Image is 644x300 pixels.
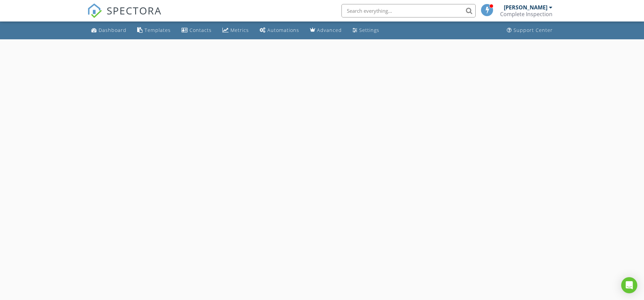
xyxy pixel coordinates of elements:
a: Contacts [179,24,214,37]
div: [PERSON_NAME] [504,4,547,11]
a: Settings [350,24,382,37]
img: The Best Home Inspection Software - Spectora [87,3,102,18]
a: Advanced [307,24,344,37]
a: Dashboard [89,24,129,37]
span: SPECTORA [107,3,162,17]
div: Advanced [317,27,342,33]
div: Complete Inspection [500,11,552,17]
div: Open Intercom Messenger [621,277,637,293]
div: Support Center [514,27,553,33]
div: Templates [145,27,171,33]
div: Contacts [190,27,212,33]
a: SPECTORA [87,9,162,23]
div: Settings [359,27,379,33]
div: Metrics [230,27,249,33]
a: Templates [135,24,173,37]
div: Dashboard [99,27,126,33]
input: Search everything... [341,4,476,17]
a: Metrics [220,24,252,37]
div: Automations [267,27,299,33]
a: Support Center [504,24,555,37]
a: Automations (Basic) [257,24,302,37]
